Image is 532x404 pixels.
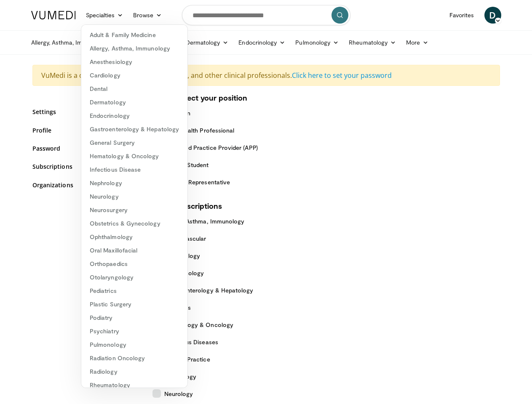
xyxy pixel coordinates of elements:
a: Endocrinology [81,109,187,122]
a: Infectious Disease [81,163,187,176]
a: More [401,34,433,51]
a: Rheumatology [81,378,187,392]
a: Subscriptions [32,162,140,171]
span: Hematology & Oncology [164,320,233,329]
a: Podiatry [81,311,187,324]
input: Search topics, interventions [182,5,350,25]
span: Infectious Diseases [164,338,218,346]
a: D [484,7,501,24]
a: Dermatology [81,96,187,109]
a: Radiology [81,365,187,378]
a: Favorites [444,7,479,24]
a: Rheumatology [344,34,401,51]
a: Settings [32,107,140,116]
a: Browse [128,7,167,24]
a: Oral Maxillofacial [81,244,187,257]
a: Pulmonology [81,338,187,351]
a: Adult & Family Medicine [81,28,187,42]
a: Specialties [81,7,128,24]
a: Allergy, Asthma, Immunology [26,34,122,51]
a: Hematology & Oncology [81,149,187,163]
a: Psychiatry [81,324,187,338]
a: Dental [81,82,187,96]
a: Endocrinology [233,34,290,51]
a: General Surgery [81,136,187,149]
a: Click here to set your password [292,71,392,80]
div: Specialties [81,24,188,388]
a: Neurosurgery [81,203,187,217]
a: Otolaryngology [81,271,187,284]
a: Radiation Oncology [81,351,187,365]
a: Password [32,144,140,153]
a: Anesthesiology [81,55,187,69]
a: Pulmonology [290,34,344,51]
span: Gastroenterology & Hepatology [164,286,254,295]
span: Allied Health Professional [164,126,235,135]
a: Plastic Surgery [81,298,187,311]
a: Profile [32,126,140,135]
a: Organizations [32,181,140,189]
a: Obstetrics & Gynecology [81,217,187,230]
span: Advanced Practice Provider (APP) [164,143,258,152]
a: Orthopaedics [81,257,187,271]
img: VuMedi Logo [31,11,76,19]
a: Cardiology [81,69,187,82]
a: Dermatology [181,34,234,51]
a: Neurology [81,190,187,203]
a: Allergy, Asthma, Immunology [81,42,187,55]
div: VuMedi is a community of physicians, dentists, and other clinical professionals. [32,65,500,86]
a: Ophthalmology [81,230,187,244]
a: Gastroenterology & Hepatology [81,122,187,136]
strong: Please select your position [152,93,247,102]
span: Allergy, Asthma, Immunology [164,217,245,226]
a: Pediatrics [81,284,187,298]
a: Nephrology [81,176,187,190]
span: Neurology [164,389,193,398]
span: Industry Representative [164,178,230,186]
